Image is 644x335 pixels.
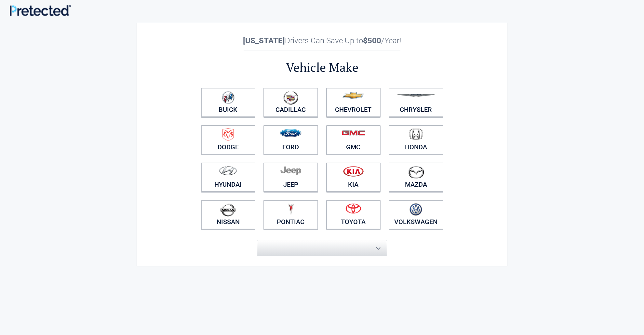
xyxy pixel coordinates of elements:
[222,128,234,141] img: dodge
[197,59,447,76] h2: Vehicle Make
[389,88,443,117] a: Chrysler
[288,203,294,216] img: pontiac
[389,200,443,229] a: Volkswagen
[280,129,302,137] img: ford
[389,125,443,154] a: Honda
[263,200,318,229] a: Pontiac
[280,166,301,175] img: jeep
[342,92,364,99] img: chevrolet
[389,163,443,192] a: Mazda
[201,163,256,192] a: Hyundai
[10,5,71,16] img: Main Logo
[343,166,364,177] img: kia
[243,36,285,45] b: [US_STATE]
[326,125,381,154] a: GMC
[363,36,381,45] b: $500
[197,36,447,45] h2: Drivers Can Save Up to /Year
[408,166,424,179] img: mazda
[326,88,381,117] a: Chevrolet
[263,163,318,192] a: Jeep
[263,88,318,117] a: Cadillac
[201,125,256,154] a: Dodge
[220,203,236,217] img: nissan
[201,200,256,229] a: Nissan
[219,166,237,175] img: hyundai
[283,91,298,105] img: cadillac
[409,203,422,216] img: volkswagen
[263,125,318,154] a: Ford
[396,94,436,97] img: chrysler
[222,91,235,104] img: buick
[409,128,423,140] img: honda
[342,130,365,136] img: gmc
[326,163,381,192] a: Kia
[326,200,381,229] a: Toyota
[201,88,256,117] a: Buick
[345,203,361,214] img: toyota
